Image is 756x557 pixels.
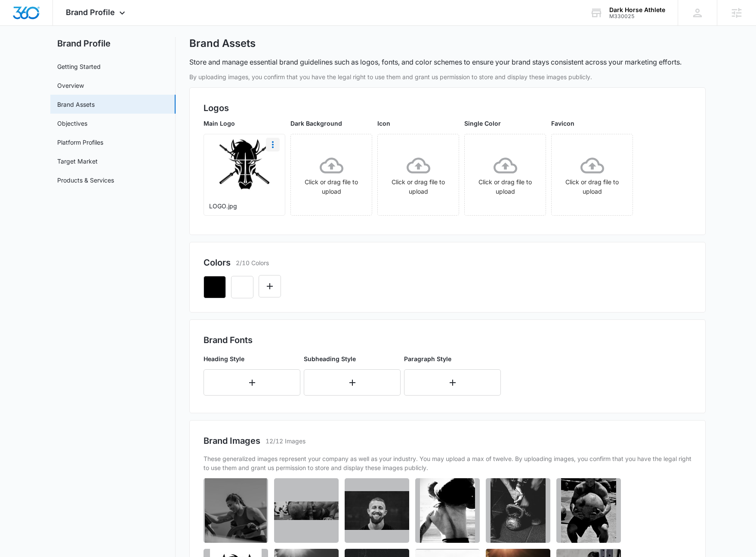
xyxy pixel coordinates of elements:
[219,134,269,196] img: User uploaded logo
[189,37,256,50] h1: Brand Assets
[274,501,339,520] img: User uploaded image
[265,436,305,446] p: 12/12 Images
[204,102,691,114] h2: Logos
[57,81,84,90] a: Overview
[491,478,546,543] img: User uploaded image
[465,154,546,196] div: Click or drag file to upload
[204,256,231,269] h2: Colors
[377,119,459,128] p: Icon
[57,62,101,71] a: Getting Started
[291,134,372,215] span: Click or drag file to upload
[205,478,267,543] img: User uploaded image
[209,201,280,210] p: LOGO.jpg
[552,134,633,215] span: Click or drag file to upload
[204,334,691,347] h2: Brand Fonts
[552,154,633,196] div: Click or drag file to upload
[609,6,665,13] div: account name
[378,154,459,196] div: Click or drag file to upload
[57,100,95,109] a: Brand Assets
[57,119,87,128] a: Objectives
[420,478,475,543] img: User uploaded image
[57,157,98,166] a: Target Market
[189,57,682,67] p: Store and manage essential brand guidelines such as logos, fonts, and color schemes to ensure you...
[266,138,280,152] button: More
[204,434,260,447] h2: Brand Images
[290,119,372,128] p: Dark Background
[291,154,372,196] div: Click or drag file to upload
[345,491,409,530] img: User uploaded image
[236,258,269,267] p: 2/10 Colors
[609,13,665,19] div: account id
[464,119,546,128] p: Single Color
[50,37,176,50] h2: Brand Profile
[551,119,633,128] p: Favicon
[378,134,459,215] span: Click or drag file to upload
[204,119,285,128] p: Main Logo
[259,275,281,297] button: Edit Color
[66,8,115,17] span: Brand Profile
[204,454,691,472] p: These generalized images represent your company as well as your industry. You may upload a max of...
[561,478,616,543] img: User uploaded image
[57,138,103,147] a: Platform Profiles
[465,134,546,215] span: Click or drag file to upload
[304,354,401,363] p: Subheading Style
[189,72,706,81] p: By uploading images, you confirm that you have the legal right to use them and grant us permissio...
[404,354,501,363] p: Paragraph Style
[204,354,300,363] p: Heading Style
[57,176,114,185] a: Products & Services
